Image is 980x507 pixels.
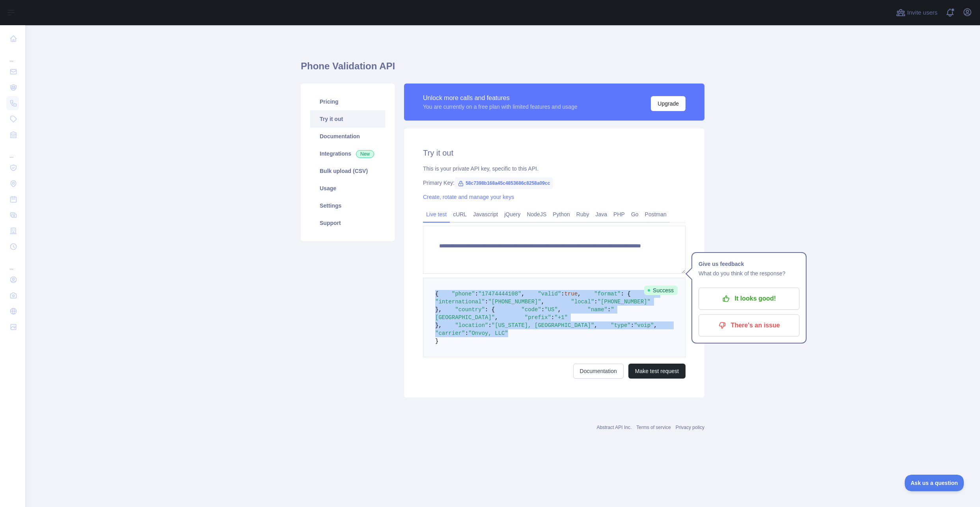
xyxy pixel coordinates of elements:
span: : [488,322,491,329]
span: : [607,306,611,313]
span: }, [435,306,442,313]
span: "format" [594,291,620,297]
a: PHP [610,208,628,221]
a: Go [628,208,642,221]
span: "+1" [554,314,568,321]
a: Integrations New [310,145,385,162]
span: "prefix" [525,314,551,321]
iframe: Toggle Customer Support [905,475,964,491]
div: ... [6,47,19,63]
div: ... [6,143,19,159]
a: Javascript [470,208,501,221]
a: Terms of service [636,425,671,430]
a: Live test [423,208,450,221]
span: "location" [455,322,488,329]
p: What do you think of the response? [699,269,799,278]
span: , [521,291,524,297]
span: "international" [435,299,485,305]
a: Pricing [310,93,385,110]
a: Settings [310,197,385,214]
a: Abstract API Inc. [597,425,632,430]
span: : [475,291,478,297]
span: "valid" [538,291,561,297]
h2: Try it out [423,147,686,158]
span: "country" [455,306,485,313]
a: jQuery [501,208,524,221]
div: Primary Key: [423,179,686,187]
span: "type" [611,322,630,329]
a: cURL [450,208,470,221]
span: "carrier" [435,330,465,336]
a: Documentation [573,364,624,379]
button: Make test request [628,364,686,379]
span: , [578,291,581,297]
span: : [551,314,554,321]
span: : [594,299,597,305]
span: , [558,306,561,313]
a: Java [592,208,611,221]
span: { [435,291,438,297]
span: } [435,338,438,344]
span: "[PHONE_NUMBER]" [598,299,650,305]
a: Documentation [310,128,385,145]
span: Success [644,286,678,295]
h1: Give us feedback [699,259,799,269]
a: Try it out [310,110,385,128]
span: : { [485,306,495,313]
span: "[PHONE_NUMBER]" [488,299,541,305]
span: "[US_STATE], [GEOGRAPHIC_DATA]" [492,322,594,329]
span: 58c7398b168a45c4853686c8258a09cc [455,177,553,189]
button: Upgrade [651,96,686,111]
span: , [654,322,657,329]
span: : [561,291,564,297]
span: Invite users [907,8,937,17]
h1: Phone Validation API [301,60,704,79]
div: You are currently on a free plan with limited features and usage [423,103,578,111]
a: Bulk upload (CSV) [310,162,385,180]
span: , [541,299,544,305]
span: "phone" [452,291,475,297]
span: : [485,299,488,305]
span: New [356,150,374,158]
span: "code" [521,306,541,313]
span: }, [435,322,442,329]
span: "Onvoy, LLC" [468,330,508,336]
a: Support [310,214,385,232]
div: ... [6,255,19,271]
span: "voip" [634,322,654,329]
span: : { [621,291,631,297]
div: Unlock more calls and features [423,93,578,103]
span: : [631,322,634,329]
a: Create, rotate and manage your keys [423,194,514,200]
a: Usage [310,180,385,197]
a: Postman [642,208,670,221]
a: Python [550,208,573,221]
span: : [465,330,468,336]
button: Invite users [894,6,939,19]
a: Privacy policy [676,425,704,430]
span: true [565,291,578,297]
div: This is your private API key, specific to this API. [423,165,686,173]
span: : [541,306,544,313]
span: , [495,314,498,321]
span: "name" [588,306,607,313]
span: "local" [571,299,594,305]
span: "US" [544,306,558,313]
span: , [594,322,597,329]
span: "17474444108" [478,291,521,297]
a: NodeJS [524,208,550,221]
a: Ruby [573,208,592,221]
